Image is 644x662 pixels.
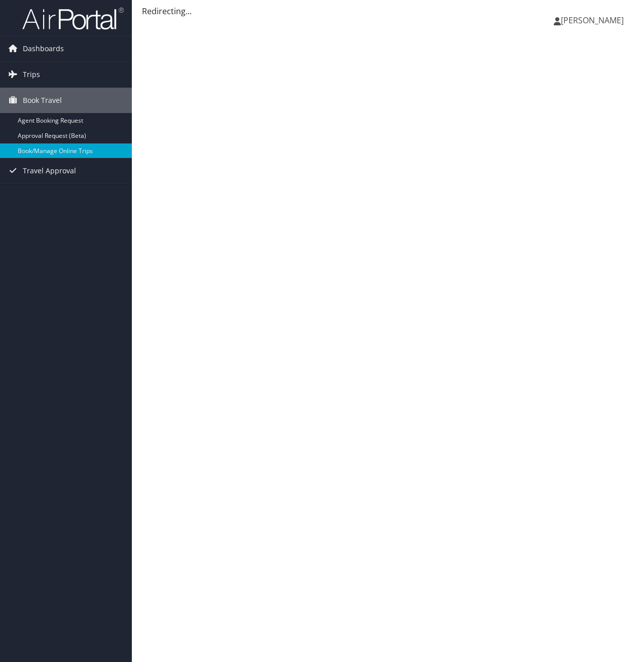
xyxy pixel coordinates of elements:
span: Trips [23,62,40,87]
img: airportal-logo.png [22,7,124,30]
span: [PERSON_NAME] [561,15,624,26]
div: Redirecting... [142,5,634,17]
span: Dashboards [23,36,64,61]
span: Book Travel [23,88,62,113]
a: [PERSON_NAME] [554,5,634,35]
span: Travel Approval [23,158,76,183]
